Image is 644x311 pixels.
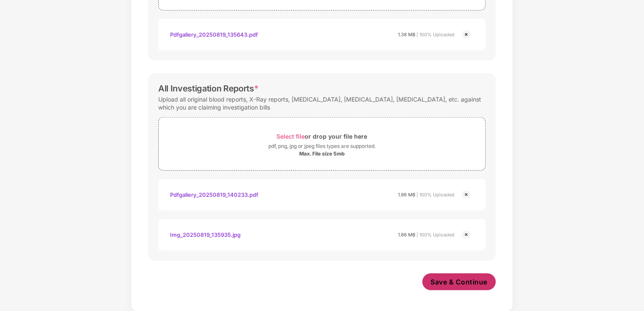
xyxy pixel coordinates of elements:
[170,188,258,202] div: Pdfgallery_20250819_140233.pdf
[277,131,368,142] div: or drop your file here
[277,133,305,140] span: Select file
[158,94,486,113] div: Upload all original blood reports, X-Ray reports, [MEDICAL_DATA], [MEDICAL_DATA], [MEDICAL_DATA],...
[268,142,376,150] div: pdf, png, jpg or jpeg files types are supported.
[398,32,415,38] span: 1.38 MB
[170,228,241,242] div: Img_20250819_135935.jpg
[422,273,496,290] button: Save & Continue
[398,192,415,198] span: 1.96 MB
[431,277,488,287] span: Save & Continue
[461,230,471,240] img: svg+xml;base64,PHN2ZyBpZD0iQ3Jvc3MtMjR4MjQiIHhtbG5zPSJodHRwOi8vd3d3LnczLm9yZy8yMDAwL3N2ZyIgd2lkdG...
[159,124,485,164] span: Select fileor drop your file herepdf, png, jpg or jpeg files types are supported.Max. File size 5mb
[461,29,471,40] img: svg+xml;base64,PHN2ZyBpZD0iQ3Jvc3MtMjR4MjQiIHhtbG5zPSJodHRwOi8vd3d3LnczLm9yZy8yMDAwL3N2ZyIgd2lkdG...
[417,192,455,198] span: | 100% Uploaded
[299,150,345,157] div: Max. File size 5mb
[170,27,258,42] div: Pdfgallery_20250819_135643.pdf
[158,83,259,94] div: All Investigation Reports
[398,232,415,238] span: 1.86 MB
[417,232,455,238] span: | 100% Uploaded
[461,190,471,200] img: svg+xml;base64,PHN2ZyBpZD0iQ3Jvc3MtMjR4MjQiIHhtbG5zPSJodHRwOi8vd3d3LnczLm9yZy8yMDAwL3N2ZyIgd2lkdG...
[417,32,455,38] span: | 100% Uploaded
